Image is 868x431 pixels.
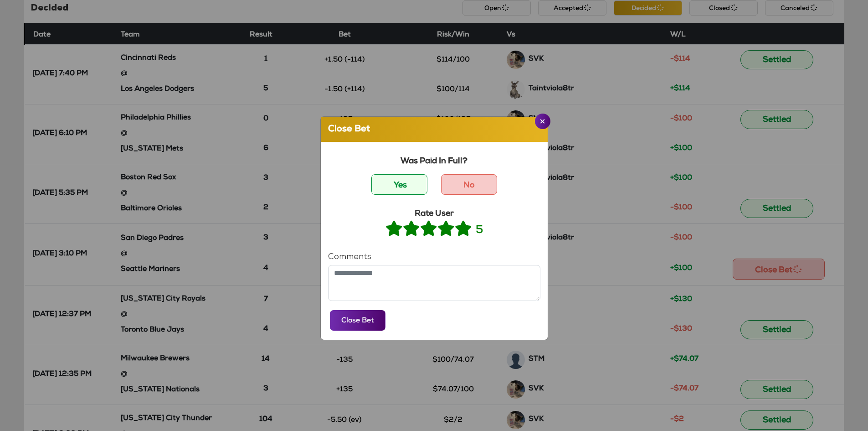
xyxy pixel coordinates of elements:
[540,119,545,124] img: Close
[328,157,540,167] h6: Was Paid In Full?
[328,123,370,136] h5: Close Bet
[328,253,540,261] h6: Comments
[476,223,483,239] label: 5
[330,310,385,331] button: Close Bet
[328,209,540,219] h6: Rate User
[441,174,497,195] label: No
[371,174,427,195] label: Yes
[535,114,550,129] button: Close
